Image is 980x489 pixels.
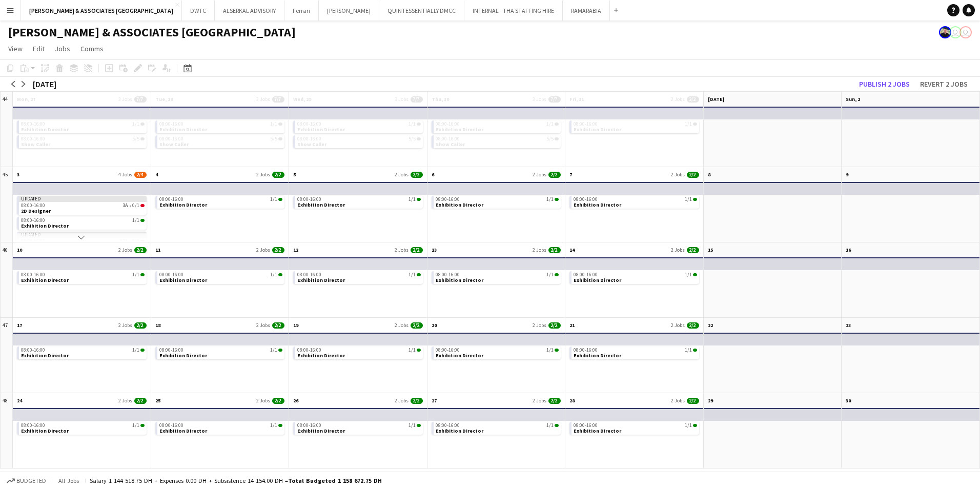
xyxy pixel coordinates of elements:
[278,198,282,201] span: 1/1
[21,218,45,223] span: 08:00-16:00
[159,141,189,148] span: Show Caller
[574,121,598,127] span: 08:00-16:00
[118,171,132,178] span: 4 Jobs
[671,247,685,253] span: 2 Jobs
[272,96,284,103] span: 7/7
[21,141,50,148] span: Show Caller
[140,219,145,222] span: 1/1
[436,277,483,283] span: Exhibition Director
[464,1,563,21] button: INTERNAL - THA STAFFING HIRE
[687,96,699,103] span: 2/2
[284,1,319,21] button: Ferrari
[417,273,421,276] span: 1/1
[574,277,621,283] span: Exhibition Director
[270,136,277,141] span: 5/5
[21,208,51,214] span: 2D Designer
[671,96,685,103] span: 2 Jobs
[256,171,270,178] span: 2 Jobs
[297,427,345,434] span: Exhibition Director
[159,427,207,434] span: Exhibition Director
[21,348,45,353] span: 08:00-16:00
[21,203,45,208] span: 08:00-16:00
[17,247,22,253] span: 10
[215,1,284,21] button: ALSERKAL ADVISORY
[118,322,132,329] span: 2 Jobs
[76,42,108,55] a: Comms
[409,121,416,127] span: 1/1
[118,247,132,253] span: 2 Jobs
[297,272,321,277] span: 08:00-16:00
[395,96,409,103] span: 3 Jobs
[17,322,22,329] span: 17
[436,427,483,434] span: Exhibition Director
[693,123,697,126] span: 1/1
[411,322,423,329] span: 2/2
[8,25,296,40] h1: [PERSON_NAME] & ASSOCIATES [GEOGRAPHIC_DATA]
[671,322,685,329] span: 2 Jobs
[685,272,692,277] span: 1/1
[708,397,713,404] span: 29
[297,197,321,202] span: 08:00-16:00
[555,424,559,427] span: 1/1
[687,398,699,404] span: 2/2
[134,172,147,178] span: 2/4
[693,198,697,201] span: 1/1
[555,273,559,276] span: 1/1
[569,96,584,103] span: Fri, 31
[555,198,559,201] span: 1/1
[134,247,147,253] span: 2/2
[1,92,13,167] div: 44
[132,121,139,127] span: 1/1
[846,247,851,253] span: 16
[256,96,270,103] span: 3 Jobs
[395,171,409,178] span: 2 Jobs
[140,349,145,352] span: 1/1
[671,397,685,404] span: 2 Jobs
[574,352,621,359] span: Exhibition Director
[563,1,610,21] button: RAMARABIA
[409,423,416,428] span: 1/1
[432,247,437,253] span: 13
[846,322,851,329] span: 23
[159,121,183,127] span: 08:00-16:00
[548,398,561,404] span: 2/2
[687,322,699,329] span: 2/2
[132,136,139,141] span: 5/5
[278,273,282,276] span: 1/1
[270,197,277,202] span: 1/1
[288,477,382,484] span: Total Budgeted 1 158 672.75 DH
[546,136,554,141] span: 5/5
[574,201,621,208] span: Exhibition Director
[574,197,598,202] span: 08:00-16:00
[687,247,699,253] span: 2/2
[685,197,692,202] span: 1/1
[272,172,284,178] span: 2/2
[159,348,183,353] span: 08:00-16:00
[272,398,284,404] span: 2/2
[19,196,147,202] div: Updated
[533,397,546,404] span: 2 Jobs
[685,348,692,353] span: 1/1
[417,123,421,126] span: 1/1
[134,322,147,329] span: 2/2
[417,349,421,352] span: 1/1
[1,393,13,468] div: 48
[555,137,559,140] span: 5/5
[409,136,416,141] span: 5/5
[708,171,710,178] span: 8
[574,272,598,277] span: 08:00-16:00
[949,26,962,38] app-user-avatar: Stephen McCafferty
[132,203,139,208] span: 0/1
[159,352,207,359] span: Exhibition Director
[159,197,183,202] span: 08:00-16:00
[693,273,697,276] span: 1/1
[132,218,139,223] span: 1/1
[29,42,49,55] a: Edit
[533,322,546,329] span: 2 Jobs
[256,247,270,253] span: 2 Jobs
[855,77,914,91] button: Publish 2 jobs
[21,136,45,141] span: 08:00-16:00
[409,348,416,353] span: 1/1
[546,348,554,353] span: 1/1
[546,197,554,202] span: 1/1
